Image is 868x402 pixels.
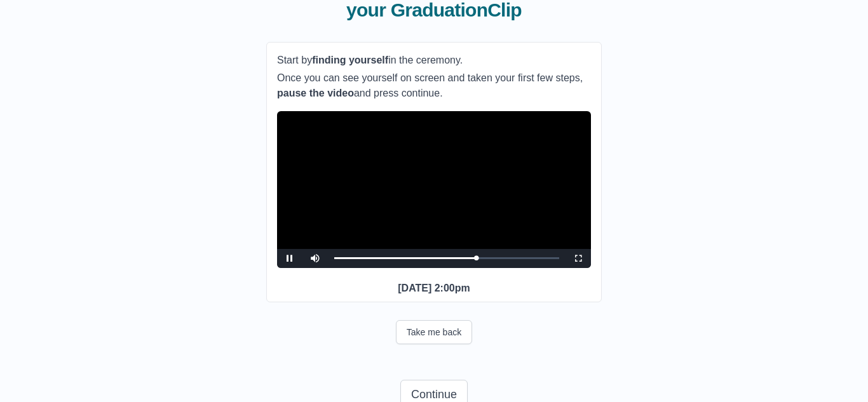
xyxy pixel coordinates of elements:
button: Fullscreen [566,249,591,268]
button: Pause [277,249,302,268]
p: Start by in the ceremony. [277,53,591,68]
b: finding yourself [312,55,388,65]
p: Once you can see yourself on screen and taken your first few steps, and press continue. [277,70,591,101]
div: Video Player [277,111,591,268]
div: Progress Bar [334,257,559,259]
button: Take me back [396,320,472,344]
button: Mute [302,249,328,268]
b: pause the video [277,88,354,98]
p: [DATE] 2:00pm [277,281,591,296]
